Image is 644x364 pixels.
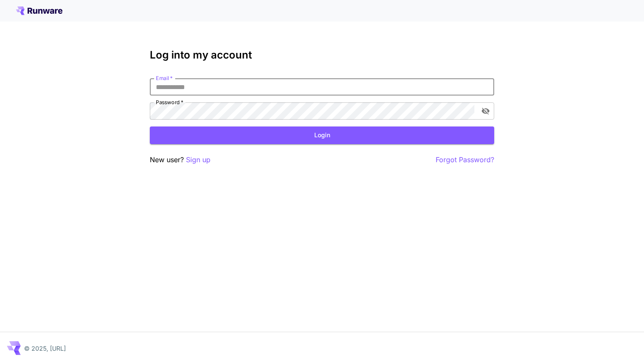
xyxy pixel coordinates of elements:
[150,49,494,61] h3: Log into my account
[478,103,493,119] button: toggle password visibility
[156,74,173,82] label: Email
[436,154,494,165] button: Forgot Password?
[24,344,66,353] p: © 2025, [URL]
[150,154,211,165] p: New user?
[186,154,211,165] button: Sign up
[156,99,183,106] label: Password
[150,126,494,144] button: Login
